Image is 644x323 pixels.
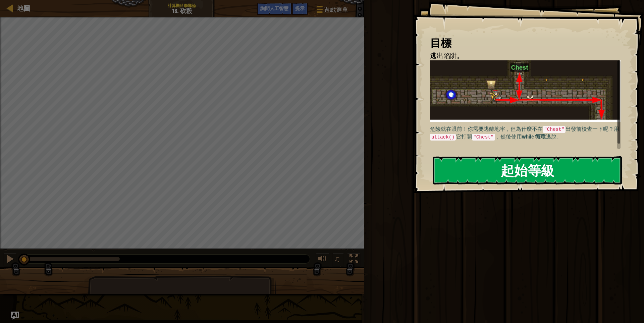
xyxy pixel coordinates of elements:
font: while 循環 [522,133,546,140]
li: 逃出陷阱。 [422,51,619,61]
font: 目標 [430,36,451,50]
font: 它打開 [456,133,472,140]
button: 切換全螢幕 [347,253,361,267]
font: 起始等級 [501,161,554,179]
font: 出發前檢查一下呢？用 [566,125,619,132]
button: ♫ [332,253,344,267]
font: ♫ [334,254,340,264]
button: Ctrl + P：暫停 [3,253,17,267]
a: 地圖 [13,4,30,13]
button: 遊戲選單 [311,3,352,18]
code: "Chest" [543,126,566,133]
font: 遊戲選單 [324,5,348,14]
font: 危險就在眼前！你需要逃離地牢，但為什麼不在 [430,125,543,132]
button: 起始等級 [433,156,622,184]
img: 駭客與衝刺 [430,60,626,121]
button: 調整音量 [316,253,329,267]
font: 逃出陷阱。 [430,51,464,60]
font: 地圖 [17,4,30,13]
code: "Chest" [472,134,495,141]
button: 詢問人工智慧 [257,3,292,15]
button: 詢問人工智慧 [11,312,19,320]
font: 逃脫。 [546,133,562,140]
font: 提示 [295,5,305,11]
font: ，然後使用 [495,133,522,140]
font: 詢問人工智慧 [260,5,288,11]
code: attack() [430,134,456,141]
